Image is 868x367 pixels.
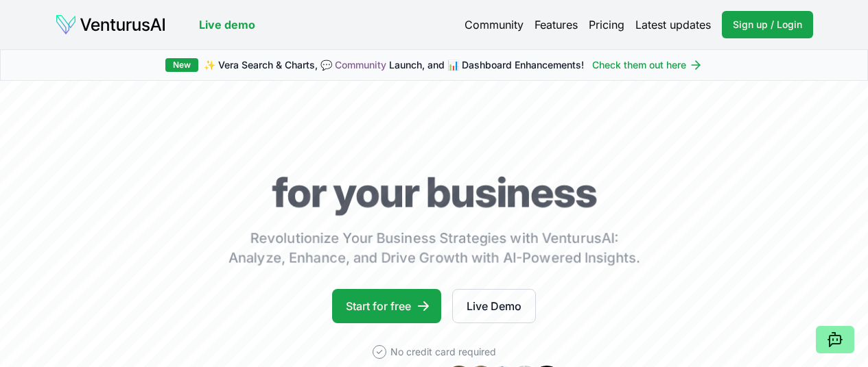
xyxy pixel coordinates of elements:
a: Community [335,59,386,71]
a: Features [535,16,578,33]
a: Check them out here [592,58,703,72]
span: ✨ Vera Search & Charts, 💬 Launch, and 📊 Dashboard Enhancements! [204,58,584,72]
img: logo [55,14,166,36]
a: Latest updates [635,16,711,33]
a: Live Demo [452,289,536,323]
a: Sign up / Login [722,11,813,38]
a: Community [465,16,524,33]
a: Start for free [332,289,441,323]
a: Live demo [199,16,255,33]
span: Sign up / Login [733,18,802,31]
a: Pricing [589,16,624,33]
div: New [165,58,198,72]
